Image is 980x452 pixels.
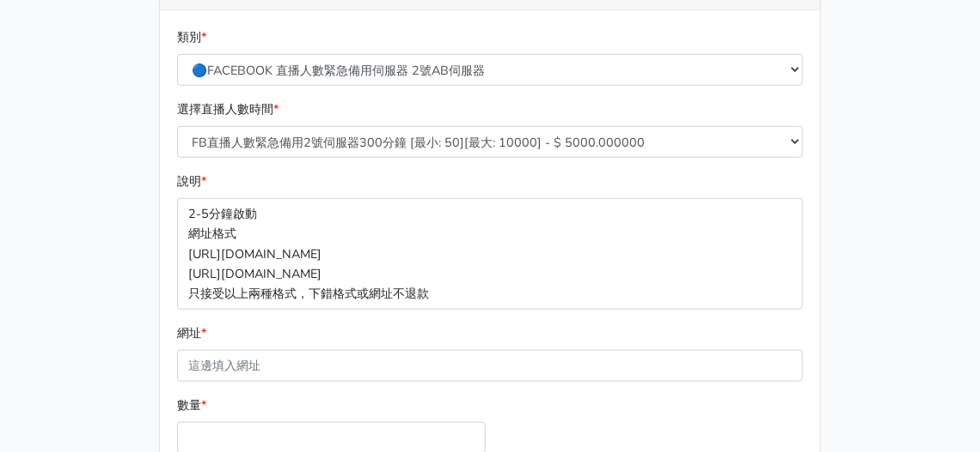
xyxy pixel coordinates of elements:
[177,27,206,47] label: 類別
[177,172,206,191] label: 說明
[177,395,206,415] label: 數量
[177,198,803,309] p: 2-5分鐘啟動 網址格式 [URL][DOMAIN_NAME] [URL][DOMAIN_NAME] 只接受以上兩種格式，下錯格式或網址不退款
[177,350,803,382] input: 這邊填入網址
[177,99,279,119] label: 選擇直播人數時間
[177,323,206,343] label: 網址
